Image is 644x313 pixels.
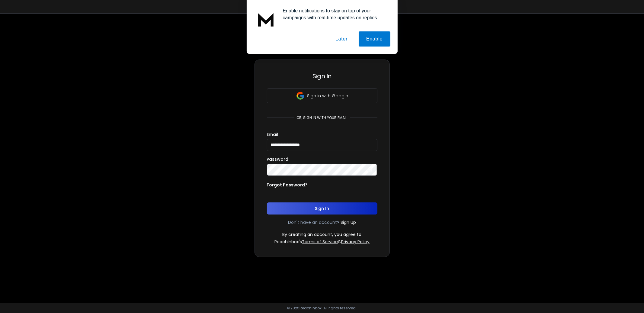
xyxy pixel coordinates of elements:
[359,31,390,47] button: Enable
[267,182,308,188] p: Forgot Password?
[288,219,339,225] p: Don't have an account?
[267,157,289,161] label: Password
[278,7,390,21] div: Enable notifications to stay on top of your campaigns with real-time updates on replies.
[267,202,377,215] button: Sign In
[274,239,370,245] p: ReachInbox's &
[341,239,370,245] a: Privacy Policy
[341,219,356,225] a: Sign Up
[267,132,278,137] label: Email
[254,7,278,31] img: notification icon
[328,31,355,47] button: Later
[267,72,377,80] h3: Sign In
[287,306,357,311] p: © 2025 Reachinbox. All rights reserved.
[307,93,348,99] p: Sign in with Google
[302,239,338,245] a: Terms of Service
[267,88,377,103] button: Sign in with Google
[294,115,350,120] p: or, sign in with your email
[283,231,362,237] p: By creating an account, you agree to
